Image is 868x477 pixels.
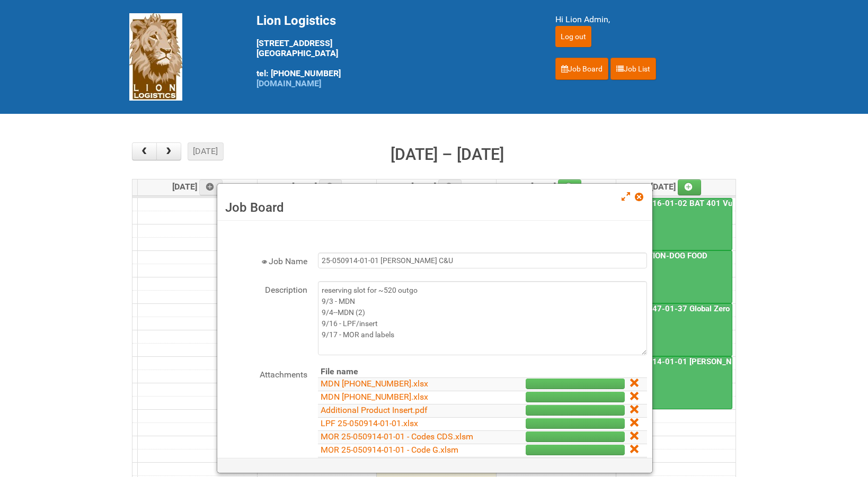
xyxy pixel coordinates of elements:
[321,418,418,428] a: LPF 25-050914-01-01.xlsx
[321,392,428,402] a: MDN [PHONE_NUMBER].xlsx
[188,142,224,160] button: [DATE]
[321,445,458,455] a: MOR 25-050914-01-01 - Code G.xlsm
[223,253,307,268] label: Job Name
[618,304,787,313] a: 25-038947-01-37 Global Zero Sugar Tea Test
[318,366,485,378] th: File name
[555,13,739,26] div: Hi Lion Admin,
[651,182,701,192] span: [DATE]
[225,200,644,215] h3: Job Board
[618,357,770,366] a: 25-050914-01-01 [PERSON_NAME] C&U
[292,182,342,192] span: [DATE]
[411,182,462,192] span: [DATE]
[617,250,733,303] a: RELEVATION-DOG FOOD
[129,13,182,101] img: Lion Logistics
[617,356,733,409] a: 25-050914-01-01 [PERSON_NAME] C&U
[321,405,428,415] a: Additional Product Insert.pdf
[256,13,529,88] div: [STREET_ADDRESS] [GEOGRAPHIC_DATA] tel: [PHONE_NUMBER]
[256,13,336,28] span: Lion Logistics
[199,179,223,195] a: Add an event
[555,26,591,47] input: Log out
[531,182,581,192] span: [DATE]
[172,182,223,192] span: [DATE]
[438,179,462,195] a: Add an event
[223,366,307,381] label: Attachments
[223,281,307,296] label: Description
[321,431,473,442] a: MOR 25-050914-01-01 - Codes CDS.xlsm
[617,303,733,356] a: 25-038947-01-37 Global Zero Sugar Tea Test
[318,281,647,355] textarea: reserving slot for ~520 outgo 9/3 - MDN 9/4--MDN (2) 9/16 - LPF/insert 9/17 - MOR and labels
[321,379,428,389] a: MDN [PHONE_NUMBER].xlsx
[391,142,504,167] h2: [DATE] – [DATE]
[678,179,701,195] a: Add an event
[319,179,342,195] a: Add an event
[618,251,710,260] a: RELEVATION-DOG FOOD
[256,78,321,88] a: [DOMAIN_NAME]
[610,58,656,80] a: Job List
[129,51,182,61] a: Lion Logistics
[618,199,776,208] a: 24-079516-01-02 BAT 401 Vuse Box RCT
[617,198,733,251] a: 24-079516-01-02 BAT 401 Vuse Box RCT
[558,179,581,195] a: Add an event
[555,58,608,80] a: Job Board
